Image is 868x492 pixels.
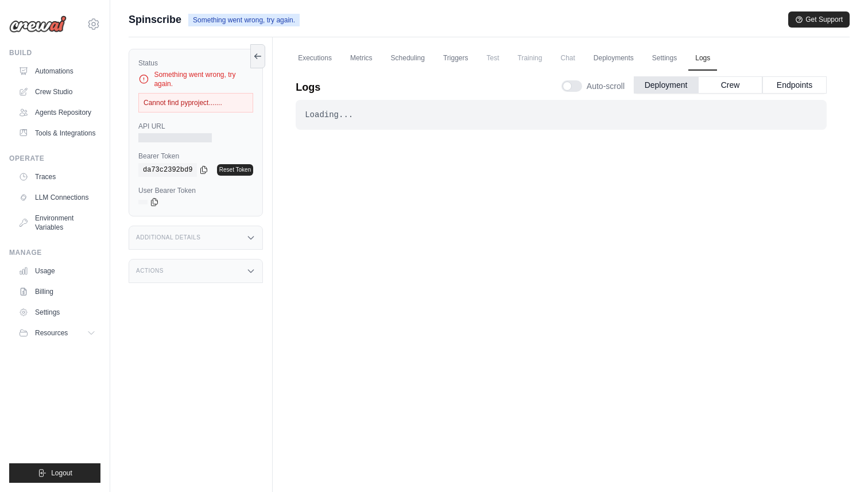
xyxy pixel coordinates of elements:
div: Build [9,48,100,57]
img: Logo [9,16,67,33]
span: Something went wrong, try again. [188,14,300,26]
a: Scheduling [384,47,432,71]
a: Logs [688,47,717,71]
span: Test [480,47,506,69]
a: Executions [291,47,339,71]
div: Operate [9,154,100,163]
span: Auto-scroll [587,80,625,92]
button: Get Support [788,11,850,28]
a: Agents Repository [14,103,100,122]
label: Status [138,59,253,68]
div: Manage [9,248,100,257]
button: Endpoints [762,76,827,94]
h3: Additional Details [136,234,200,241]
button: Crew [698,76,762,94]
a: Metrics [343,47,379,71]
a: Settings [14,303,100,321]
code: da73c2392bd9 [138,163,197,177]
a: Automations [14,62,100,80]
button: Resources [14,324,100,342]
a: Crew Studio [14,83,100,101]
a: Triggers [436,47,475,71]
a: Usage [14,262,100,280]
span: Training is not available until the deployment is complete [511,47,549,69]
p: Logs [296,79,320,95]
a: Traces [14,168,100,186]
a: Tools & Integrations [14,124,100,142]
a: Environment Variables [14,209,100,237]
span: Resources [35,328,68,338]
div: Something went wrong, try again. [138,70,253,88]
label: Bearer Token [138,152,253,161]
iframe: Chat Widget [811,437,868,492]
a: Settings [645,47,684,71]
span: Spinscribe [129,11,181,28]
div: Loading... [305,109,817,121]
label: User Bearer Token [138,186,253,195]
div: Cannot find pyproject....... [138,93,253,113]
a: LLM Connections [14,188,100,207]
span: Chat is not available until the deployment is complete [553,47,582,69]
a: Reset Token [217,164,253,176]
a: Billing [14,282,100,301]
a: Deployments [587,47,641,71]
button: Logout [9,463,100,483]
button: Deployment [634,76,698,94]
span: Logout [51,468,72,478]
label: API URL [138,122,253,131]
h3: Actions [136,268,164,274]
